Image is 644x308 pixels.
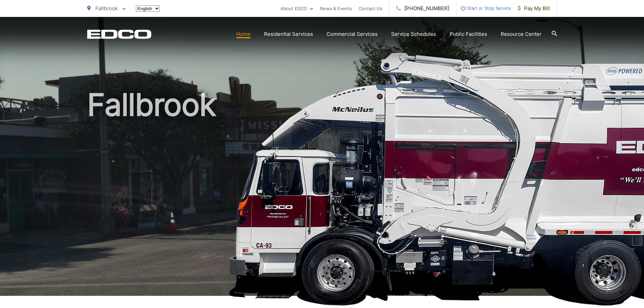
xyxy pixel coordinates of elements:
[236,30,251,38] a: Home
[87,88,557,302] h1: Fallbrook
[450,30,487,38] a: Public Facilities
[320,4,352,13] a: News & Events
[136,5,160,12] select: Select a language
[87,29,151,39] a: EDCD logo. Return to the homepage.
[327,30,378,38] a: Commercial Services
[264,30,313,38] a: Residential Services
[281,4,313,13] a: About EDCO
[95,5,118,11] span: Fallbrook
[359,4,382,13] a: Contact Us
[501,30,542,38] a: Resource Center
[518,4,550,13] span: Pay My Bill
[391,30,436,38] a: Service Schedules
